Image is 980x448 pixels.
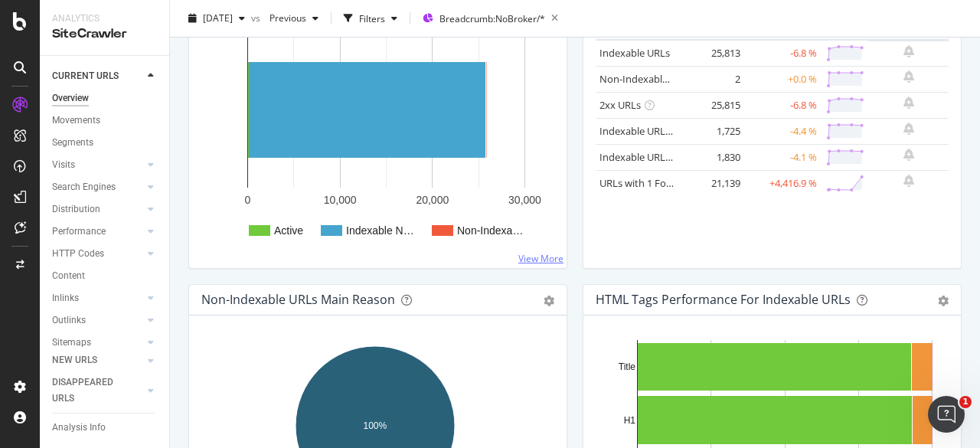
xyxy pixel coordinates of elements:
div: Search Engines [52,179,116,195]
div: NEW URLS [52,352,97,368]
div: bell-plus [903,149,914,161]
div: Filters [359,11,385,25]
div: Content [52,268,85,284]
td: 25,813 [683,40,744,67]
div: Inlinks [52,290,79,306]
td: -6.8 % [744,40,821,67]
td: 1,830 [683,144,744,170]
text: H1 [624,415,636,426]
td: -4.1 % [744,144,821,170]
a: Segments [52,135,158,151]
a: Distribution [52,201,143,217]
div: Distribution [52,201,100,217]
a: URLs with 1 Follow Inlink [599,176,712,190]
div: HTML Tags Performance for Indexable URLs [596,292,851,307]
a: Sitemaps [52,335,143,351]
td: 1,725 [683,118,744,144]
a: Content [52,268,158,284]
div: Movements [52,113,100,129]
text: 0 [245,194,251,206]
div: SiteCrawler [52,25,157,43]
a: Visits [52,157,143,173]
a: 2xx URLs [599,98,641,112]
text: 20,000 [416,194,449,206]
text: Active [274,224,303,237]
div: Outlinks [52,312,86,329]
div: bell-plus [903,175,914,187]
div: bell-plus [903,123,914,135]
a: Overview [52,90,158,106]
div: bell-plus [903,70,914,83]
td: 25,815 [683,92,744,118]
div: gear [544,296,554,306]
div: DISAPPEARED URLS [52,374,129,407]
a: CURRENT URLS [52,68,143,84]
a: Indexable URLs [599,46,670,60]
button: Previous [263,6,325,31]
td: -6.8 % [744,92,821,118]
a: Performance [52,224,143,240]
div: HTTP Codes [52,246,104,262]
span: vs [251,11,263,25]
a: Non-Indexable URLs [599,72,693,86]
text: 30,000 [508,194,541,206]
div: Analysis Info [52,420,106,436]
div: Non-Indexable URLs Main Reason [201,292,395,307]
div: Visits [52,157,75,173]
td: +4,416.9 % [744,170,821,196]
svg: A chart. [201,17,549,256]
div: bell-plus [903,45,914,57]
td: -4.4 % [744,118,821,144]
a: DISAPPEARED URLS [52,374,143,407]
a: Inlinks [52,290,143,306]
div: Overview [52,90,89,106]
span: Previous [263,11,306,25]
button: Breadcrumb:NoBroker/* [416,6,545,31]
iframe: Intercom live chat [928,396,965,433]
div: Segments [52,135,93,151]
text: 10,000 [324,194,357,206]
td: 2 [683,66,744,92]
text: Title [619,361,636,372]
span: Breadcrumb: NoBroker/* [439,12,545,25]
div: CURRENT URLS [52,68,119,84]
div: bell-plus [903,96,914,109]
a: Search Engines [52,179,143,195]
button: [DATE] [182,6,251,31]
a: Indexable URLs with Bad Description [599,150,766,164]
td: +0.0 % [744,66,821,92]
td: 21,139 [683,170,744,196]
span: 2025 Aug. 4th [203,11,233,25]
text: Non-Indexa… [457,224,523,237]
a: HTTP Codes [52,246,143,262]
a: Indexable URLs with Bad H1 [599,124,727,138]
a: NEW URLS [52,352,143,368]
text: 100% [364,420,387,431]
a: Analysis Info [52,420,158,436]
div: Sitemaps [52,335,91,351]
text: Indexable N… [346,224,414,237]
a: Movements [52,113,158,129]
span: 1 [959,396,972,408]
div: Performance [52,224,106,240]
a: Outlinks [52,312,143,329]
a: View More [518,252,563,265]
div: gear [938,296,949,306]
div: Analytics [52,12,157,25]
button: Filters [338,6,403,31]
